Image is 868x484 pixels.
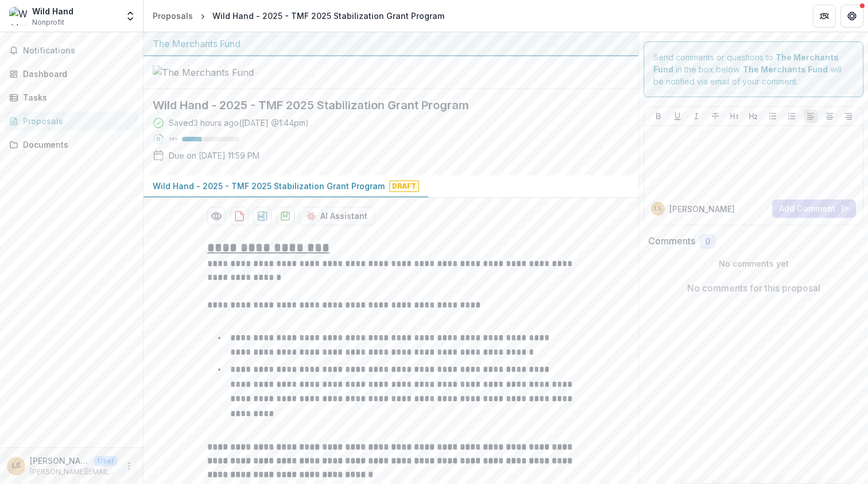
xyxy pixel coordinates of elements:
[743,64,828,74] strong: The Merchants Fund
[148,7,197,24] a: Proposals
[772,199,856,218] button: Add Comment
[708,109,722,123] button: Strike
[644,41,863,97] div: Send comments or questions to in the box below. will be notified via email of your comment.
[169,117,309,129] div: Saved 3 hours ago ( [DATE] @ 1:44pm )
[669,203,735,215] p: [PERSON_NAME]
[727,109,741,123] button: Heading 1
[253,207,272,225] button: download-proposal
[746,109,760,123] button: Heading 2
[276,207,294,225] button: download-proposal
[23,115,129,127] div: Proposals
[23,91,129,103] div: Tasks
[705,237,710,247] span: 0
[785,109,799,123] button: Ordered List
[9,7,28,25] img: Wild Hand
[299,207,375,225] button: AI Assistant
[212,10,444,22] div: Wild Hand - 2025 - TMF 2025 Stabilization Grant Program
[94,456,118,466] p: User
[652,109,665,123] button: Bold
[153,10,193,22] div: Proposals
[689,109,703,123] button: Italicize
[153,98,611,112] h2: Wild Hand - 2025 - TMF 2025 Stabilization Grant Program
[32,17,64,28] span: Nonprofit
[687,281,820,295] p: No comments for this proposal
[207,207,226,225] button: Preview 63852be9-6d51-4799-ad20-61428611e91c-0.pdf
[12,462,21,470] div: Liz Sytsma
[671,109,684,123] button: Underline
[389,180,419,192] span: Draft
[169,135,177,143] p: 34 %
[23,46,134,56] span: Notifications
[153,180,385,192] p: Wild Hand - 2025 - TMF 2025 Stabilization Grant Program
[804,109,817,123] button: Align Left
[30,467,118,477] p: [PERSON_NAME][EMAIL_ADDRESS][DOMAIN_NAME]
[5,64,138,83] a: Dashboard
[230,207,249,225] button: download-proposal
[840,5,863,28] button: Get Help
[842,109,855,123] button: Align Right
[23,68,129,80] div: Dashboard
[648,236,695,247] h2: Comments
[654,206,661,212] div: Liz Sytsma
[823,109,836,123] button: Align Center
[5,41,138,60] button: Notifications
[5,112,138,130] a: Proposals
[122,459,136,473] button: More
[122,5,138,28] button: Open entity switcher
[30,455,90,467] p: [PERSON_NAME]
[32,5,73,17] div: Wild Hand
[148,7,449,24] nav: breadcrumb
[169,149,259,162] p: Due on [DATE] 11:59 PM
[153,66,268,79] img: The Merchants Fund
[766,109,780,123] button: Bullet List
[5,88,138,107] a: Tasks
[813,5,836,28] button: Partners
[648,258,859,270] p: No comments yet
[153,37,629,51] div: The Merchants Fund
[23,139,129,151] div: Documents
[5,135,138,154] a: Documents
